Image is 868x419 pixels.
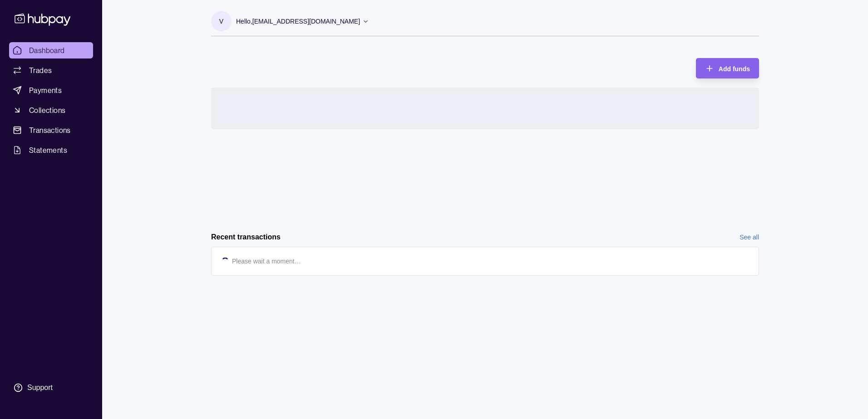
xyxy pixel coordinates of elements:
span: Dashboard [29,45,65,56]
a: Transactions [9,122,93,138]
span: Transactions [29,125,71,136]
a: Statements [9,142,93,158]
p: Hello, [EMAIL_ADDRESS][DOMAIN_NAME] [236,16,360,26]
div: Support [27,383,53,393]
a: Trades [9,62,93,78]
span: Statements [29,145,67,156]
span: Trades [29,65,52,76]
a: Dashboard [9,42,93,58]
span: Payments [29,85,62,96]
a: See all [740,232,759,242]
span: Add funds [719,65,750,73]
p: v [219,16,223,26]
a: Support [9,378,93,397]
h2: Recent transactions [211,232,281,242]
p: Please wait a moment… [232,256,301,266]
button: Add funds [696,58,759,78]
a: Collections [9,102,93,118]
span: Collections [29,105,65,116]
a: Payments [9,82,93,98]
